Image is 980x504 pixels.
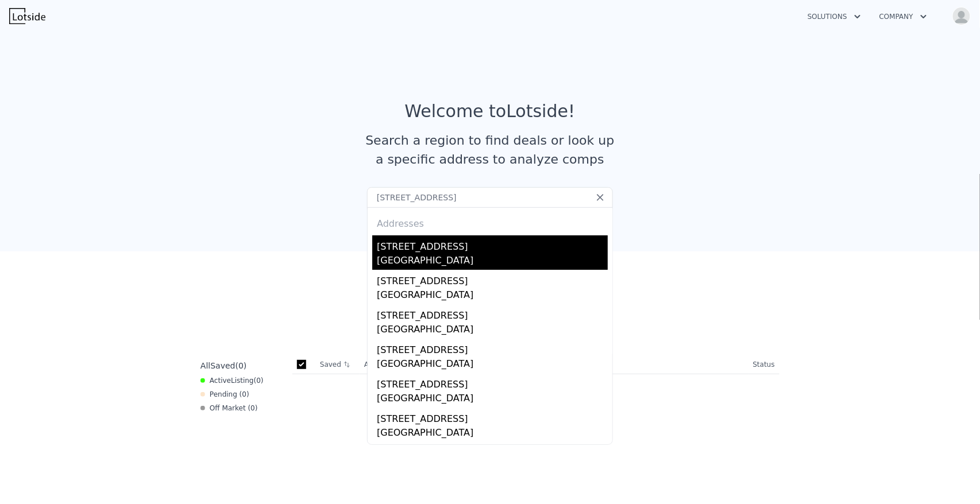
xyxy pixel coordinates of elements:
div: [STREET_ADDRESS] [377,304,608,323]
div: [GEOGRAPHIC_DATA] [377,426,608,442]
div: [GEOGRAPHIC_DATA] [377,288,608,304]
img: avatar [952,7,971,25]
span: Saved [210,361,235,370]
th: Saved [315,355,360,374]
button: Solutions [798,6,870,27]
div: Welcome to Lotside ! [405,101,576,122]
div: Saved Properties [196,288,784,309]
div: [STREET_ADDRESS] [377,235,608,254]
div: Off Market ( 0 ) [200,404,258,413]
div: All ( 0 ) [200,360,246,371]
div: [STREET_ADDRESS] [377,270,608,288]
div: [STREET_ADDRESS] [377,373,608,391]
div: [STREET_ADDRESS] [377,339,608,357]
div: [GEOGRAPHIC_DATA] [377,357,608,373]
span: Listing [231,377,254,385]
div: Search a region to find deals or look up a specific address to analyze comps [361,131,619,169]
th: Address [360,355,748,374]
div: [GEOGRAPHIC_DATA] [377,391,608,408]
th: Status [748,355,780,374]
div: [GEOGRAPHIC_DATA] [377,254,608,270]
div: Pending ( 0 ) [200,390,249,399]
button: Company [870,6,936,27]
span: Active ( 0 ) [210,376,264,385]
div: [STREET_ADDRESS] [377,408,608,426]
div: Save properties to see them here [196,318,784,337]
div: Addresses [372,208,608,235]
input: Search an address or region... [367,187,613,208]
div: [GEOGRAPHIC_DATA] [377,323,608,339]
div: [STREET_ADDRESS] [377,442,608,460]
img: Lotside [9,8,45,24]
